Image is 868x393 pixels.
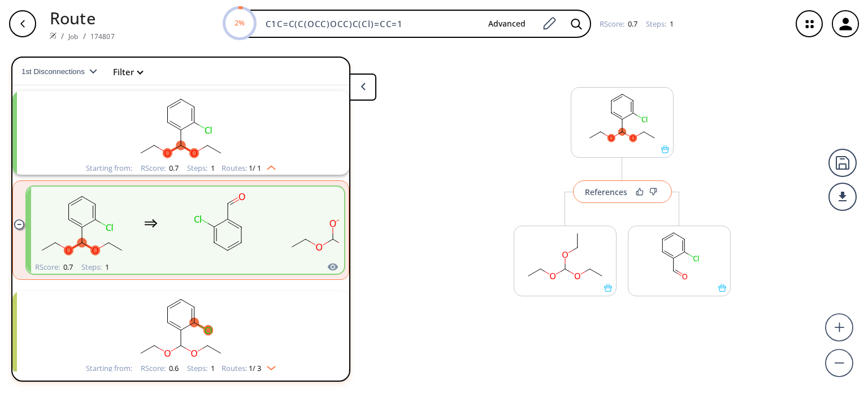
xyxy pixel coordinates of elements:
div: Starting from: [86,365,132,372]
span: 1 [209,363,215,373]
div: Routes: [222,365,276,372]
img: Down [261,361,276,370]
li: / [61,30,64,42]
span: 1 [103,262,109,272]
div: Starting from: [86,165,132,172]
a: Job [68,32,78,41]
div: References [585,188,627,196]
svg: CCOC(OCC)OCC [282,188,384,259]
div: Steps : [187,165,215,172]
button: Advanced [479,14,535,34]
span: 0.6 [167,363,179,373]
li: / [83,30,86,42]
button: 1st Disconnections [21,58,106,85]
button: Filter [106,68,142,76]
input: Enter SMILES [259,18,479,29]
svg: CCOC(OCC)OCC [514,226,616,284]
button: References [573,180,672,203]
svg: CCOC(OCC)c1ccccc1Cl [571,88,673,145]
p: Route [50,6,115,30]
div: Steps : [646,20,674,28]
div: RScore : [35,264,73,271]
div: RScore : [600,20,637,28]
svg: CCOC(OCC)c1ccccc1Cl [34,291,328,362]
div: Steps : [187,365,215,372]
svg: O=Cc1ccccc1Cl [628,226,730,284]
text: 2% [235,18,245,28]
a: 174807 [90,32,115,41]
span: 1 / 3 [249,365,261,372]
span: 1 [668,19,674,29]
span: 0.7 [167,163,179,173]
div: RScore : [141,365,179,372]
span: 0.7 [626,19,637,29]
span: 1st Disconnections [21,67,89,76]
svg: O=Cc1ccccc1Cl [169,188,271,259]
div: Routes: [222,165,276,172]
span: 1 / 1 [249,165,261,172]
span: 0.7 [62,262,73,272]
span: 1 [209,163,215,173]
div: RScore : [141,165,179,172]
img: Up [261,161,276,170]
img: Spaya logo [50,32,57,39]
div: Steps : [81,264,109,271]
svg: CCOC(OCC)c1ccccc1Cl [34,91,328,162]
svg: CCOC(OCC)c1ccccc1Cl [31,188,133,259]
